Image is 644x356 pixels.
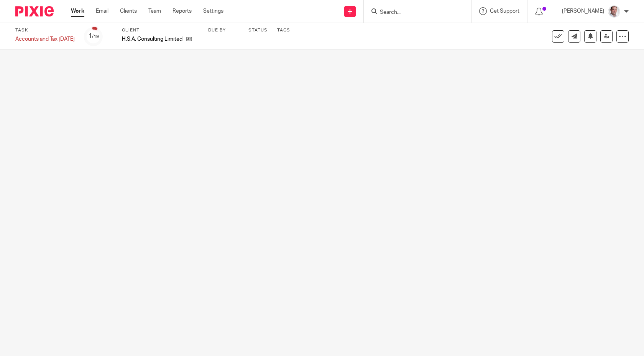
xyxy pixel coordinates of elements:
[89,32,99,41] div: 1
[15,27,75,33] label: Task
[71,7,84,15] a: Work
[122,27,199,33] label: Client
[15,6,54,16] img: Pixie
[122,35,182,43] p: H.S.A. Consulting Limited
[96,7,108,15] a: Email
[608,5,620,18] img: Munro%20Partners-3202.jpg
[186,36,192,42] i: Open client page
[379,9,448,16] input: Search
[15,35,75,43] div: Accounts and Tax [DATE]
[208,27,239,33] label: Due by
[148,7,161,15] a: Team
[490,8,519,14] span: Get Support
[120,7,137,15] a: Clients
[92,35,99,39] small: /19
[172,7,192,15] a: Reports
[203,7,223,15] a: Settings
[562,7,604,15] p: [PERSON_NAME]
[248,27,268,33] label: Status
[15,35,75,43] div: Accounts and Tax 31 Dec 2024
[277,27,290,33] label: Tags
